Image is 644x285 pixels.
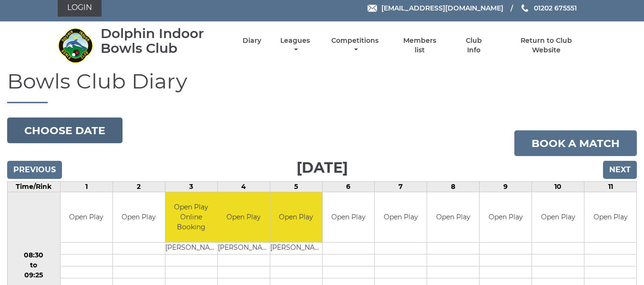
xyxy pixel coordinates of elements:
a: Club Info [459,36,490,55]
td: Open Play [480,192,532,242]
td: [PERSON_NAME] [218,242,270,254]
a: Email [EMAIL_ADDRESS][DOMAIN_NAME] [368,3,503,13]
td: [PERSON_NAME] [165,242,217,254]
span: 01202 675551 [534,4,577,12]
td: 6 [322,182,375,192]
a: Return to Club Website [506,36,586,55]
img: Dolphin Indoor Bowls Club [58,28,93,63]
a: Diary [243,36,261,45]
td: 8 [427,182,480,192]
a: Leagues [278,36,312,55]
td: 11 [584,182,637,192]
td: Open Play [584,192,636,242]
span: [EMAIL_ADDRESS][DOMAIN_NAME] [381,4,503,12]
td: 9 [480,182,532,192]
td: Open Play [218,192,270,242]
a: Phone us 01202 675551 [520,3,577,13]
td: Open Play [427,192,479,242]
td: 7 [375,182,427,192]
td: Open Play [270,192,322,242]
td: Open Play [532,192,584,242]
img: Phone us [521,4,528,12]
td: 3 [165,182,217,192]
div: Dolphin Indoor Bowls Club [101,26,226,56]
td: Open Play [375,192,427,242]
td: 5 [270,182,322,192]
td: [PERSON_NAME] [270,242,322,254]
td: 10 [532,182,584,192]
td: 2 [112,182,165,192]
td: Open Play [323,192,375,242]
input: Previous [7,161,62,179]
td: Open Play Online Booking [165,192,217,242]
td: Open Play [61,192,112,242]
td: 4 [217,182,270,192]
button: Choose date [7,118,123,143]
a: Competitions [329,36,381,55]
a: Members list [398,36,441,55]
td: Time/Rink [8,182,61,192]
td: 1 [60,182,112,192]
input: Next [603,161,637,179]
img: Email [368,5,377,12]
h1: Bowls Club Diary [7,69,637,103]
a: Book a match [514,130,637,156]
td: Open Play [113,192,165,242]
